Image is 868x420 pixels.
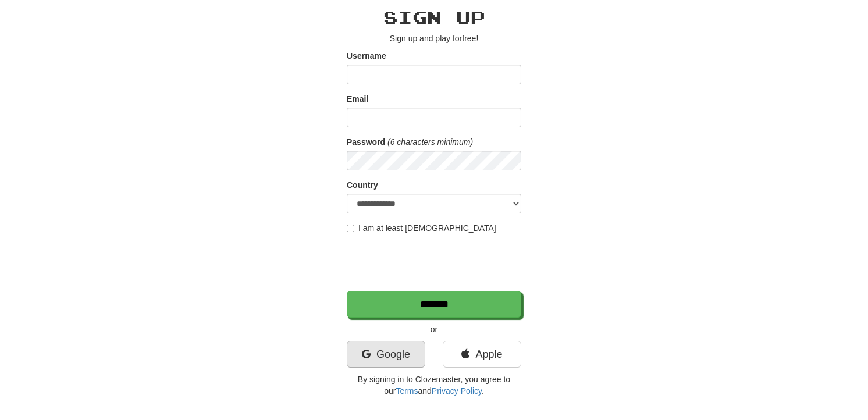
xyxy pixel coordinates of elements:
[443,341,521,368] a: Apple
[347,222,496,234] label: I am at least [DEMOGRAPHIC_DATA]
[396,386,418,396] a: Terms
[347,33,521,44] p: Sign up and play for !
[387,137,473,147] em: (6 characters minimum)
[347,225,354,232] input: I am at least [DEMOGRAPHIC_DATA]
[347,8,521,27] h2: Sign up
[432,386,482,396] a: Privacy Policy
[347,136,385,148] label: Password
[347,240,524,285] iframe: reCAPTCHA
[347,373,521,397] p: By signing in to Clozemaster, you agree to our and .
[347,323,521,335] p: or
[462,34,476,43] u: free
[347,50,386,62] label: Username
[347,341,425,368] a: Google
[347,179,378,191] label: Country
[347,93,368,105] label: Email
